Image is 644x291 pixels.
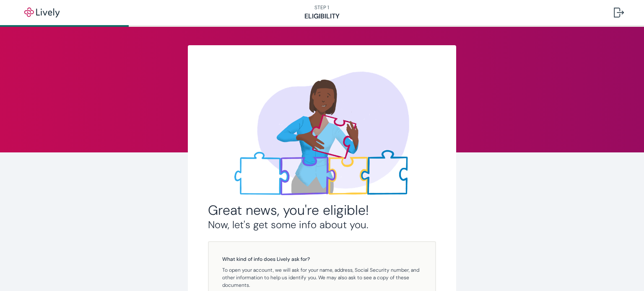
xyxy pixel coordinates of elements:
[222,255,422,263] h5: What kind of info does Lively ask for?
[18,8,65,18] img: Lively
[222,266,422,289] p: To open your account, we will ask for your name, address, Social Security number, and other infor...
[208,202,436,219] h2: Great news, you're eligible!
[607,3,631,23] button: Log out
[208,219,436,231] h3: Now, let's get some info about you.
